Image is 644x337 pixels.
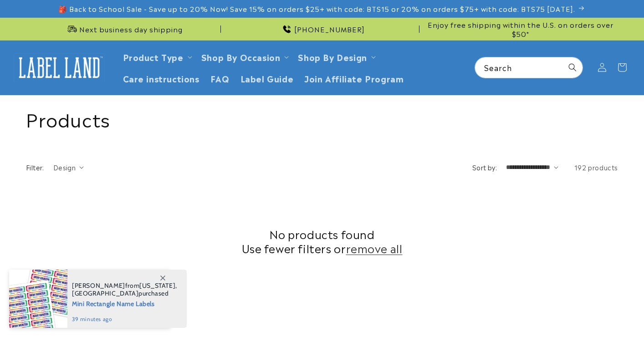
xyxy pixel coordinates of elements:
[10,50,108,85] a: Label Land
[235,67,299,89] a: Label Guide
[14,53,105,82] img: Label Land
[574,163,618,172] span: 192 products
[201,51,281,62] span: Shop By Occasion
[72,282,177,297] span: from , purchased
[26,18,221,40] div: Announcement
[298,51,367,63] a: Shop By Design
[196,46,293,67] summary: Shop By Occasion
[423,20,618,38] span: Enjoy free shipping within the U.S. on orders over $50*
[423,18,618,40] div: Announcement
[26,227,618,255] h2: No products found Use fewer filters or
[210,73,230,83] span: FAQ
[123,51,184,63] a: Product Type
[72,281,125,290] span: [PERSON_NAME]
[346,241,403,255] a: remove all
[225,18,419,40] div: Announcement
[472,163,497,172] label: Sort by:
[26,163,44,172] h2: Filter:
[53,163,76,172] span: Design
[299,67,409,89] a: Join Affiliate Program
[26,107,618,130] h1: Products
[294,25,365,34] span: [PHONE_NUMBER]
[240,73,294,83] span: Label Guide
[53,163,84,172] summary: Design (0 selected)
[79,25,183,34] span: Next business day shipping
[304,73,404,83] span: Join Affiliate Program
[139,281,175,290] span: [US_STATE]
[118,46,196,67] summary: Product Type
[553,298,635,328] iframe: Gorgias live chat messenger
[58,4,575,13] span: 🎒 Back to School Sale - Save up to 20% Now! Save 15% on orders $25+ with code: BTS15 or 20% on or...
[562,57,583,77] button: Search
[292,46,379,67] summary: Shop By Design
[123,73,199,83] span: Care instructions
[72,289,138,297] span: [GEOGRAPHIC_DATA]
[118,67,205,89] a: Care instructions
[205,67,235,89] a: FAQ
